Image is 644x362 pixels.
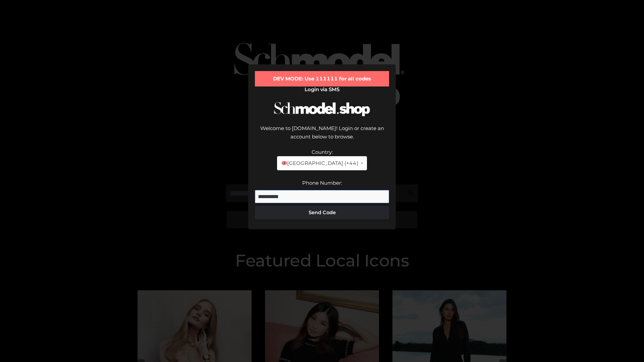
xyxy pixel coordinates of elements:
[255,71,389,86] div: DEV MODE: Use 111111 for all codes
[312,149,333,155] label: Country:
[281,159,358,168] span: [GEOGRAPHIC_DATA] (+44)
[302,180,342,186] label: Phone Number:
[255,124,389,148] div: Welcome to [DOMAIN_NAME]! Login or create an account below to browse.
[255,206,389,219] button: Send Code
[272,96,372,122] img: Schmodel Logo
[282,161,287,166] img: 🇬🇧
[255,86,389,93] h2: Login via SMS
